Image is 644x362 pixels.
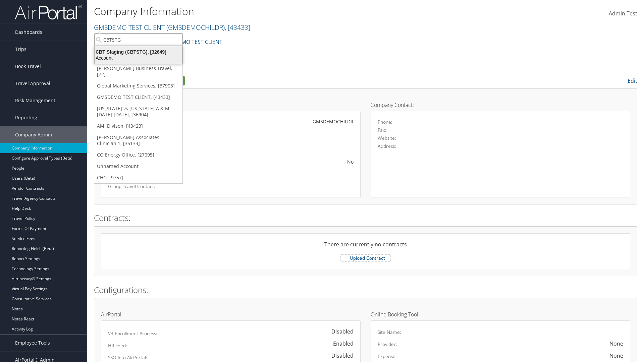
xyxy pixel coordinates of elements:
[609,340,623,348] div: None
[378,127,386,133] label: Fax:
[101,102,361,108] h4: Account Details:
[94,284,637,296] h2: Configurations:
[193,118,354,125] div: GMSDEMOCHILDR
[378,329,401,336] label: Site Name:
[378,135,396,141] label: Website:
[15,126,52,143] span: Company Admin
[325,352,354,360] div: Disabled
[15,41,26,58] span: Trips
[378,353,397,360] label: Expense:
[94,80,182,92] a: Global Marketing Services, [37903]
[15,24,42,41] span: Dashboards
[15,335,50,351] span: Employee Tools
[94,103,182,120] a: [US_STATE] vs [US_STATE] A & M [DATE]-[DATE], [36904]
[166,23,225,32] span: ( GMSDEMOCHILDR )
[609,3,637,24] a: Admin Test
[91,55,186,61] div: Account
[108,330,157,337] label: V3 Enrollment Process:
[371,102,630,108] h4: Company Contact:
[94,23,250,32] a: GMSDEMO TEST CLIENT
[108,342,127,349] label: HR Feed:
[341,255,390,261] label: Upload Contract
[609,10,637,17] span: Admin Test
[101,240,630,254] div: There are currently no contracts
[371,312,630,317] h4: Online Booking Tool:
[108,183,183,190] label: Group Travel Contact:
[94,161,182,172] a: Unnamed Account
[94,120,182,132] a: AMI Divison, [43423]
[225,23,250,32] span: , [ 43433 ]
[101,312,361,317] h4: AirPortal:
[94,63,182,80] a: [PERSON_NAME] Business Travel, [72]
[15,75,50,92] span: Travel Approval
[326,340,354,348] div: Enabled
[15,92,55,109] span: Risk Management
[15,109,37,126] span: Reporting
[108,354,147,361] label: SSO into AirPortal:
[15,58,41,75] span: Book Travel
[325,327,354,336] div: Disabled
[94,34,182,46] input: Search Accounts
[378,341,397,348] label: Provider:
[378,119,392,125] label: Phone:
[163,35,222,49] a: GMSDEMO TEST CLIENT
[15,4,82,20] img: airportal-logo.png
[94,149,182,161] a: CO Energy Office, [27095]
[94,92,182,103] a: GMSDEMO TEST CLIENT, [43433]
[609,352,623,360] div: None
[628,77,637,84] a: Edit
[94,132,182,149] a: [PERSON_NAME] Associates - Clinician 1, [35133]
[94,172,182,183] a: CHG, [9757]
[94,75,453,86] h2: Company Profile:
[94,4,456,18] h1: Company Information
[378,143,396,149] label: Address:
[193,158,354,165] div: No
[91,49,186,55] div: CBT Staging (CBTSTG), [32649]
[94,212,637,224] h2: Contracts:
